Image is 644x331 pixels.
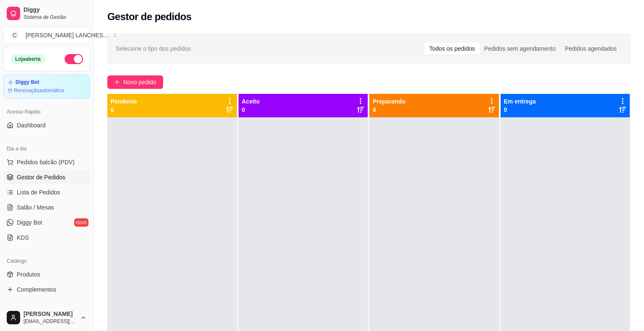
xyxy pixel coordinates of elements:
button: Pedidos balcão (PDV) [3,155,90,169]
button: Novo pedido [107,75,163,89]
span: Pedidos balcão (PDV) [17,158,75,166]
p: 0 [111,106,137,114]
a: Produtos [3,268,90,281]
span: Gestor de Pedidos [17,173,65,181]
article: Diggy Bot [16,79,39,85]
span: [EMAIL_ADDRESS][DOMAIN_NAME] [23,318,77,325]
p: Preparando [373,97,405,106]
span: plus [114,79,120,85]
div: [PERSON_NAME] LANCHES ... [26,31,108,39]
span: C [10,31,19,39]
article: Renovação automática [14,87,64,94]
a: Lista de Pedidos [3,186,90,199]
a: Diggy Botnovo [3,216,90,229]
span: Produtos [17,270,40,279]
a: Salão / Mesas [3,201,90,214]
p: 0 [504,106,536,114]
div: Dia a dia [3,142,90,155]
h2: Gestor de pedidos [107,10,192,23]
a: KDS [3,231,90,244]
div: Loja aberta [10,54,45,64]
span: KDS [17,233,29,242]
button: Select a team [3,27,90,44]
button: Alterar Status [65,54,83,64]
a: Dashboard [3,119,90,132]
span: Lista de Pedidos [17,188,60,197]
a: Complementos [3,283,90,296]
a: Gestor de Pedidos [3,171,90,184]
div: Pedidos agendados [560,43,621,54]
span: Sistema de Gestão [23,14,87,21]
span: Complementos [17,285,56,294]
span: Diggy Bot [17,218,42,227]
span: Dashboard [17,121,46,129]
span: [PERSON_NAME] [23,310,77,318]
a: DiggySistema de Gestão [3,3,90,23]
button: [PERSON_NAME][EMAIL_ADDRESS][DOMAIN_NAME] [3,308,90,328]
span: Diggy [23,6,87,14]
div: Todos os pedidos [425,43,480,54]
span: Salão / Mesas [17,203,54,212]
span: Selecione o tipo dos pedidos [116,44,191,53]
p: Em entrega [504,97,536,106]
a: Diggy BotRenovaçãoautomática [3,75,90,98]
p: 0 [373,106,405,114]
p: Aceito [242,97,260,106]
span: Novo pedido [123,78,156,87]
div: Pedidos sem agendamento [480,43,560,54]
div: Acesso Rápido [3,105,90,119]
p: 0 [242,106,260,114]
div: Catálogo [3,254,90,268]
p: Pendente [111,97,137,106]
